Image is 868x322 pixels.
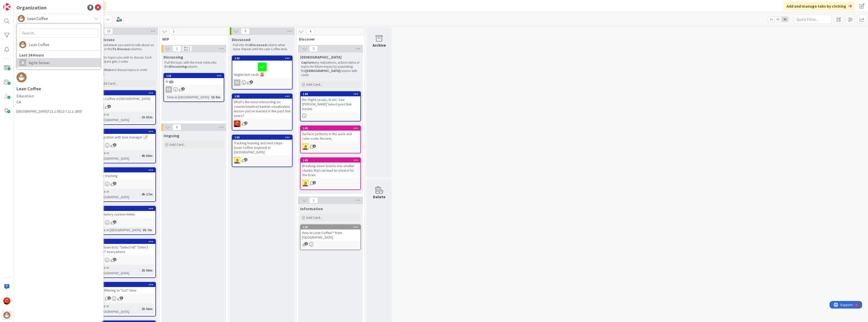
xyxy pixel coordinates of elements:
span: 1 [169,28,178,34]
div: 129Pulldown lists: "Select All" "Select none" everywhere [96,239,155,255]
p: whatever you want to talk about on cards in this columns. [96,43,155,51]
div: Tracking learning and next steps (Lean Coffee inspired) in [GEOGRAPHIC_DATA] [232,140,292,155]
strong: To Discuss [112,47,130,51]
div: 3h 7m [141,227,153,233]
div: DP [96,103,155,110]
div: Add and manage tabs by clicking [783,2,855,11]
div: 121Integration with task manager 📝 [96,129,155,140]
img: JW [302,180,309,186]
span: 3 [241,28,250,34]
div: Time tracking [96,172,155,179]
span: Discover [299,37,358,42]
span: Agile Sensei [29,59,98,66]
div: Time in [GEOGRAPHIC_DATA] [97,303,139,314]
div: 143 [303,127,360,130]
span: 2 [244,158,247,161]
div: Lean Coffee in [GEOGRAPHIC_DATA] [96,95,155,102]
img: CP [234,120,240,127]
span: 1 [309,197,318,203]
img: Visit kanbanzone.com [3,3,10,10]
div: How to Lean Coffee™ from [GEOGRAPHIC_DATA] [301,229,360,241]
div: 144Re: Flight Levels, Ai etc: See [PERSON_NAME]' latest post (link inside) [301,92,360,112]
span: 3 [309,46,318,52]
div: 121 [98,130,155,133]
span: 2 [108,105,111,108]
div: Time in [GEOGRAPHIC_DATA] [97,112,139,123]
span: Ongoing [163,133,179,138]
span: 1 [113,258,116,261]
div: SS [234,79,240,86]
div: 1h 53m [140,114,154,120]
div: 126 [98,168,155,172]
div: 143 [301,126,360,131]
span: Information [300,206,323,211]
div: Time in [GEOGRAPHIC_DATA] [97,150,139,161]
div: SS [164,86,224,93]
p: and discuss topics in order voted. [96,68,155,76]
div: Rv [96,295,155,302]
div: 1h 5m [210,94,222,100]
div: 134Tracking learning and next steps (Lean Coffee inspired) in [GEOGRAPHIC_DATA] [232,135,292,155]
span: 2x [775,17,781,22]
a: avatarLean Coffee [17,40,101,49]
div: 130 [98,283,155,287]
div: Time in [GEOGRAPHIC_DATA] [97,265,139,276]
strong: [DEMOGRAPHIC_DATA] [305,69,340,73]
div: Rv [96,257,155,263]
span: Add Card... [306,82,322,87]
img: JW [234,157,240,164]
h1: Lean Coffee [16,86,101,91]
span: Epiphany [300,55,342,60]
div: 4h 17m [140,191,154,197]
div: Integration with task manager 📝 [96,134,155,140]
div: Archive [373,42,386,48]
span: 1 [108,296,111,300]
div: 120 [303,225,360,229]
div: 126 [96,168,155,172]
div: 130 [96,282,155,287]
div: SS [96,181,155,187]
div: 120 [301,225,360,229]
div: Delete [373,194,385,200]
span: WIP [162,37,222,42]
div: 134 [235,136,292,139]
div: 144 [303,92,360,96]
span: : [141,227,141,233]
div: 127 [98,207,155,210]
p: Pull the topic with the most votes into this column. [164,61,223,69]
span: 1 [113,143,116,147]
div: [GEOGRAPHIC_DATA] 7.11.1-3512-7.11.1-2855 [16,109,101,114]
span: Add Card... [306,215,322,220]
div: 124 [235,57,292,60]
span: : [139,306,140,312]
span: Discussing [163,55,183,60]
strong: Discussing [169,64,187,69]
img: CP [3,297,10,305]
div: 138 [232,94,292,99]
div: Add filtering to "List" view [96,287,155,294]
span: : [139,114,140,120]
span: 1 [113,220,116,224]
span: 4 [250,80,253,84]
span: CA [16,99,101,105]
div: Organization [16,4,47,11]
a: AAgile Sensei [17,58,101,67]
div: 121 [96,129,155,134]
div: SS [166,86,172,93]
div: 142Breaking down tickets into smaller chunks that can lead to reward for the brain. [301,158,360,178]
div: Time in [GEOGRAPHIC_DATA] [166,94,209,100]
div: 126Time tracking [96,168,155,179]
div: 127Mandatory custom fields [96,206,155,218]
img: avatar [3,312,10,319]
div: 2 [26,2,28,6]
span: 1 [113,182,116,185]
div: CP [232,120,292,127]
strong: Discussed [250,43,266,47]
strong: Prioritize [96,68,111,72]
div: Max 1 [184,49,190,51]
div: 144 [301,92,360,96]
div: Last 24 Hours [17,52,101,58]
div: 129 [98,240,155,243]
div: Pulldown lists: "Select All" "Select none" everywhere [96,244,155,255]
span: 1 [305,242,308,245]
